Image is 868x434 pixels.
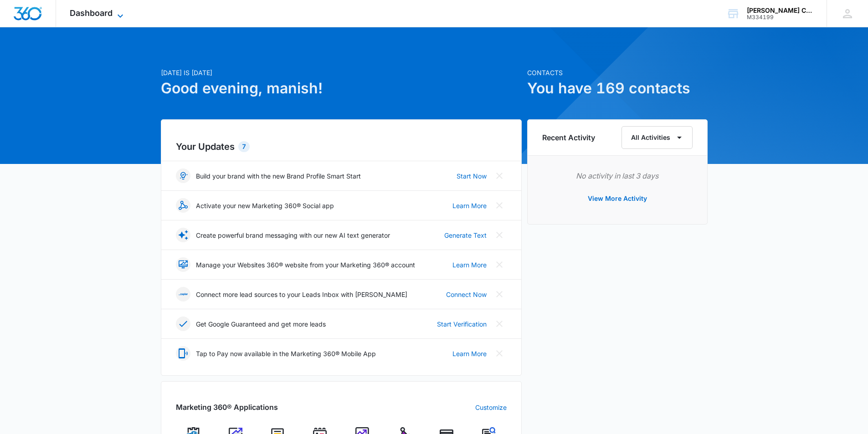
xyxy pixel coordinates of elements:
div: 7 [238,141,250,152]
button: Close [492,168,507,183]
button: Close [492,257,507,272]
a: Customize [475,403,507,412]
p: Connect more lead sources to your Leads Inbox with [PERSON_NAME] [196,290,407,299]
p: [DATE] is [DATE] [161,68,522,77]
span: Dashboard [70,8,113,18]
h6: Recent Activity [542,132,595,143]
a: Generate Text [444,230,487,240]
h2: Marketing 360® Applications [176,402,278,413]
p: Tap to Pay now available in the Marketing 360® Mobile App [196,349,376,358]
a: Start Now [457,171,487,181]
p: Contacts [527,68,708,77]
a: Start Verification [437,319,487,329]
button: Close [492,198,507,213]
h1: You have 169 contacts [527,77,708,99]
button: Close [492,317,507,331]
p: Get Google Guaranteed and get more leads [196,319,326,329]
button: Close [492,346,507,361]
p: Activate your new Marketing 360® Social app [196,201,334,210]
a: Learn More [452,201,487,210]
a: Learn More [452,349,487,358]
button: Close [492,228,507,242]
p: Manage your Websites 360® website from your Marketing 360® account [196,260,415,270]
p: Create powerful brand messaging with our new AI text generator [196,230,390,240]
button: View More Activity [579,188,656,209]
h1: Good evening, manish! [161,77,522,99]
button: All Activities [621,126,693,149]
p: No activity in last 3 days [542,170,693,181]
div: account name [747,7,813,14]
button: Close [492,287,507,301]
p: Build your brand with the new Brand Profile Smart Start [196,171,361,181]
a: Learn More [452,260,487,270]
h2: Your Updates [176,140,507,153]
div: account id [747,14,813,20]
a: Connect Now [446,290,487,299]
